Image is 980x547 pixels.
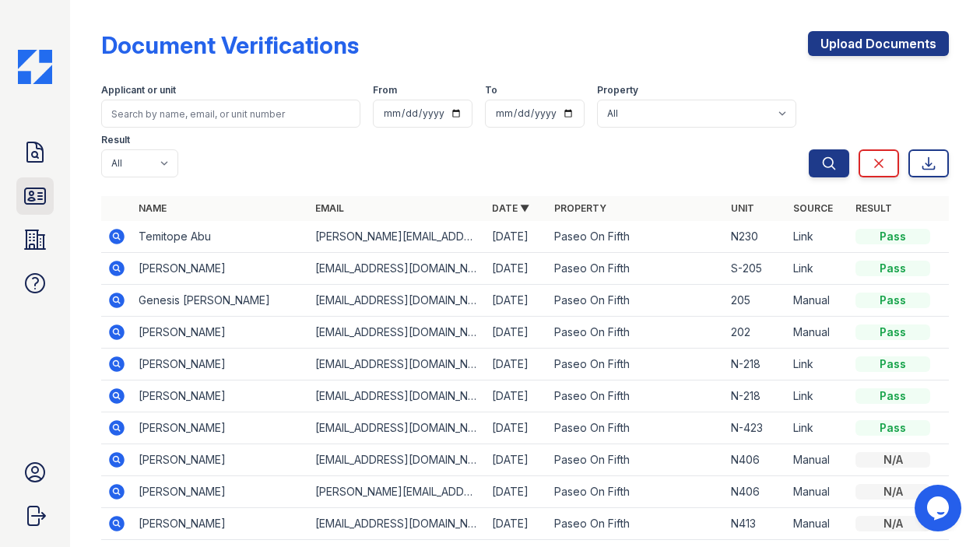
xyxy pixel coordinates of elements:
[725,221,787,253] td: N230
[855,388,930,404] div: Pass
[808,31,949,56] a: Upload Documents
[486,444,548,476] td: [DATE]
[548,349,725,380] td: Paseo On Fifth
[855,202,892,214] a: Result
[132,508,309,540] td: [PERSON_NAME]
[486,221,548,253] td: [DATE]
[597,84,638,96] label: Property
[787,444,849,476] td: Manual
[132,317,309,349] td: [PERSON_NAME]
[787,349,849,380] td: Link
[132,412,309,444] td: [PERSON_NAME]
[309,412,486,444] td: [EMAIL_ADDRESS][DOMAIN_NAME]
[855,356,930,372] div: Pass
[855,261,930,276] div: Pass
[315,202,344,214] a: Email
[548,412,725,444] td: Paseo On Fifth
[855,324,930,340] div: Pass
[101,84,176,96] label: Applicant or unit
[554,202,606,214] a: Property
[787,317,849,349] td: Manual
[309,380,486,412] td: [EMAIL_ADDRESS][DOMAIN_NAME]
[548,317,725,349] td: Paseo On Fifth
[855,516,930,531] div: N/A
[309,285,486,317] td: [EMAIL_ADDRESS][DOMAIN_NAME]
[486,285,548,317] td: [DATE]
[132,253,309,285] td: [PERSON_NAME]
[373,84,397,96] label: From
[725,412,787,444] td: N-423
[101,31,359,59] div: Document Verifications
[793,202,833,214] a: Source
[787,221,849,253] td: Link
[548,508,725,540] td: Paseo On Fifth
[787,285,849,317] td: Manual
[309,508,486,540] td: [EMAIL_ADDRESS][DOMAIN_NAME]
[492,202,529,214] a: Date ▼
[486,349,548,380] td: [DATE]
[132,349,309,380] td: [PERSON_NAME]
[725,317,787,349] td: 202
[309,349,486,380] td: [EMAIL_ADDRESS][DOMAIN_NAME]
[725,253,787,285] td: S-205
[309,317,486,349] td: [EMAIL_ADDRESS][DOMAIN_NAME]
[725,349,787,380] td: N-218
[309,221,486,253] td: [PERSON_NAME][EMAIL_ADDRESS][DOMAIN_NAME]
[132,476,309,508] td: [PERSON_NAME]
[548,253,725,285] td: Paseo On Fifth
[725,380,787,412] td: N-218
[725,285,787,317] td: 205
[787,380,849,412] td: Link
[486,380,548,412] td: [DATE]
[855,484,930,500] div: N/A
[486,412,548,444] td: [DATE]
[486,508,548,540] td: [DATE]
[855,229,930,244] div: Pass
[139,202,167,214] a: Name
[855,452,930,468] div: N/A
[548,285,725,317] td: Paseo On Fifth
[486,476,548,508] td: [DATE]
[132,380,309,412] td: [PERSON_NAME]
[309,444,486,476] td: [EMAIL_ADDRESS][DOMAIN_NAME]
[132,221,309,253] td: Temitope Abu
[132,444,309,476] td: [PERSON_NAME]
[787,476,849,508] td: Manual
[101,134,130,146] label: Result
[725,508,787,540] td: N413
[725,476,787,508] td: N406
[18,50,52,84] img: CE_Icon_Blue-c292c112584629df590d857e76928e9f676e5b41ef8f769ba2f05ee15b207248.png
[548,444,725,476] td: Paseo On Fifth
[855,420,930,436] div: Pass
[915,485,964,531] iframe: chat widget
[855,293,930,308] div: Pass
[787,508,849,540] td: Manual
[725,444,787,476] td: N406
[548,221,725,253] td: Paseo On Fifth
[548,476,725,508] td: Paseo On Fifth
[486,317,548,349] td: [DATE]
[132,285,309,317] td: Genesis [PERSON_NAME]
[486,253,548,285] td: [DATE]
[548,380,725,412] td: Paseo On Fifth
[485,84,497,96] label: To
[787,253,849,285] td: Link
[101,100,360,128] input: Search by name, email, or unit number
[309,253,486,285] td: [EMAIL_ADDRESS][DOMAIN_NAME]
[309,476,486,508] td: [PERSON_NAME][EMAIL_ADDRESS][DOMAIN_NAME]
[787,412,849,444] td: Link
[731,202,754,214] a: Unit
